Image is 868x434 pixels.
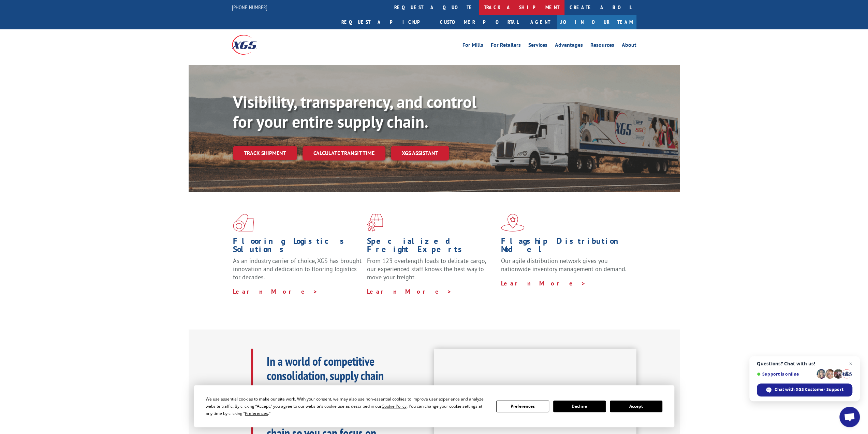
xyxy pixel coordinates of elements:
b: Visibility, transparency, and control for your entire supply chain. [233,91,476,132]
div: Cookie Consent Prompt [194,385,674,427]
img: xgs-icon-focused-on-flooring-red [367,214,383,232]
span: As an industry carrier of choice, XGS has brought innovation and dedication to flooring logistics... [233,257,362,281]
span: Preferences [245,410,268,416]
button: Preferences [496,401,549,412]
a: Learn More > [233,288,318,295]
a: Open chat [839,407,860,427]
div: We use essential cookies to make our site work. With your consent, we may also use non-essential ... [206,395,488,417]
span: Questions? Chat with us! [757,361,852,366]
a: Agent [524,15,557,29]
a: Customer Portal [435,15,524,29]
span: Cookie Policy [382,403,407,409]
button: Accept [610,401,662,412]
a: Resources [590,42,614,50]
a: XGS ASSISTANT [391,146,449,160]
a: Services [528,42,547,50]
a: Advantages [555,42,583,50]
p: From 123 overlength loads to delicate cargo, our experienced staff knows the best way to move you... [367,257,496,287]
button: Decline [553,401,606,412]
img: xgs-icon-total-supply-chain-intelligence-red [233,214,254,232]
a: For Retailers [491,42,521,50]
a: Learn More > [501,279,586,287]
a: About [622,42,636,50]
span: Chat with XGS Customer Support [757,383,852,396]
span: Support is online [757,372,814,377]
a: Request a pickup [336,15,435,29]
span: Chat with XGS Customer Support [775,387,843,393]
a: For Mills [462,42,483,50]
h1: Flagship Distribution Model [501,237,630,257]
a: Track shipment [233,146,297,160]
span: Our agile distribution network gives you nationwide inventory management on demand. [501,257,627,273]
h1: Specialized Freight Experts [367,237,496,257]
a: [PHONE_NUMBER] [232,4,267,11]
h1: Flooring Logistics Solutions [233,237,362,257]
a: Calculate transit time [303,146,385,160]
img: xgs-icon-flagship-distribution-model-red [501,214,525,232]
a: Join Our Team [557,15,636,29]
a: Learn More > [367,288,452,295]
